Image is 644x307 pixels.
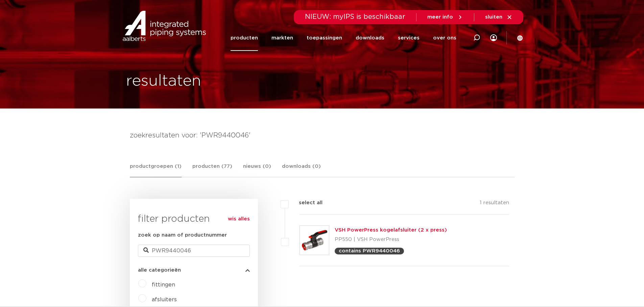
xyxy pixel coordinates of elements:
input: zoeken [138,245,250,257]
a: sluiten [485,14,512,20]
a: over ons [433,25,456,51]
span: meer info [427,14,453,20]
a: markten [271,25,293,51]
h1: resultaten [126,70,201,92]
a: producten (77) [192,162,232,177]
label: zoek op naam of productnummer [138,231,227,239]
button: alle categorieën [138,268,250,273]
a: VSH PowerPress kogelafsluiter (2 x press) [335,227,447,233]
img: Thumbnail for VSH PowerPress kogelafsluiter (2 x press) [300,226,329,255]
a: toepassingen [307,25,342,51]
a: producten [231,25,258,51]
p: 1 resultaten [480,199,509,209]
p: PP550 | VSH PowerPress [335,234,447,245]
label: select all [289,199,323,207]
a: afsluiters [152,297,177,302]
nav: Menu [231,25,456,51]
span: sluiten [485,14,502,20]
span: NIEUW: myIPS is beschikbaar [305,13,405,20]
p: contains PWR9440046 [339,248,400,253]
a: productgroepen (1) [130,162,182,177]
span: alle categorieën [138,268,181,273]
a: downloads [356,25,384,51]
a: downloads (0) [282,162,321,177]
a: nieuws (0) [243,162,271,177]
a: services [398,25,420,51]
a: wis alles [228,215,250,223]
a: meer info [427,14,463,20]
h4: zoekresultaten voor: 'PWR9440046' [130,130,515,141]
h3: filter producten [138,212,250,226]
a: fittingen [152,282,175,287]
